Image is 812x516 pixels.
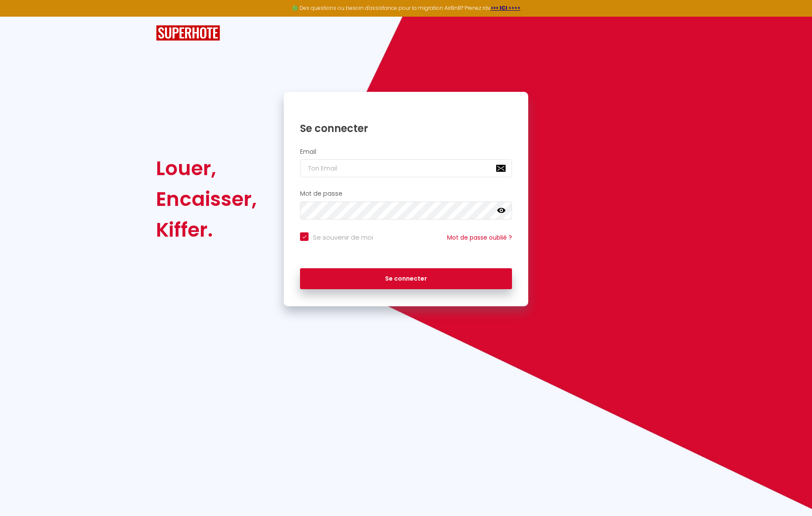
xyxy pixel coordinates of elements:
[156,153,257,184] div: Louer,
[156,214,257,245] div: Kiffer.
[156,25,220,41] img: SuperHote logo
[156,184,257,214] div: Encaisser,
[300,148,512,155] h2: Email
[491,4,521,12] a: >>> ICI <<<<
[300,159,512,177] input: Ton Email
[300,190,512,197] h2: Mot de passe
[300,268,512,290] button: Se connecter
[447,233,512,242] a: Mot de passe oublié ?
[300,122,512,135] h1: Se connecter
